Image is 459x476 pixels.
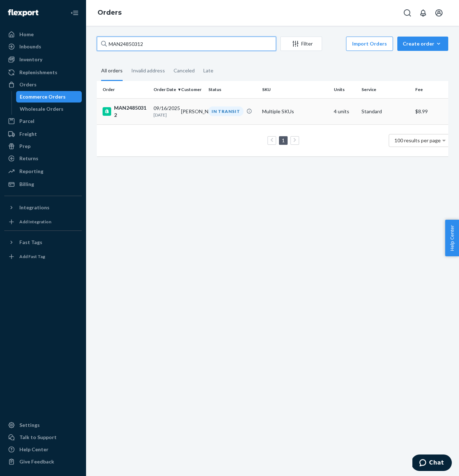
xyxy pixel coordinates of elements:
[97,37,276,51] input: Search orders
[280,37,322,51] button: Filter
[203,61,213,80] div: Late
[346,37,393,51] button: Import Orders
[8,9,38,16] img: Flexport logo
[174,61,195,80] div: Canceled
[19,130,37,138] div: Freight
[98,9,122,16] a: Orders
[97,81,151,98] th: Order
[416,6,430,20] button: Open notifications
[397,37,448,51] button: Create order
[19,155,38,162] div: Returns
[153,105,175,118] div: 09/16/2025
[16,103,82,115] a: Wholesale Orders
[4,419,82,431] a: Settings
[19,181,34,188] div: Billing
[4,115,82,127] a: Parcel
[19,31,34,38] div: Home
[412,98,455,124] td: $8.99
[4,251,82,262] a: Add Fast Tag
[4,444,82,455] a: Help Center
[359,81,412,98] th: Service
[4,202,82,213] button: Integrations
[205,81,259,98] th: Status
[151,81,178,98] th: Order Date
[4,41,82,52] a: Inbounds
[412,81,455,98] th: Fee
[4,141,82,152] a: Prep
[19,458,54,465] div: Give Feedback
[394,137,441,143] span: 100 results per page
[361,108,410,115] p: Standard
[4,79,82,90] a: Orders
[331,98,359,124] td: 4 units
[4,54,82,65] a: Inventory
[101,61,123,81] div: All orders
[19,204,49,211] div: Integrations
[412,454,452,472] iframe: Opens a widget where you can chat to one of our agents
[4,456,82,467] button: Give Feedback
[67,6,82,20] button: Close Navigation
[4,216,82,228] a: Add Integration
[181,86,203,92] div: Customer
[4,432,82,443] button: Talk to Support
[208,106,243,116] div: IN TRANSIT
[445,220,459,256] button: Help Center
[178,98,206,124] td: [PERSON_NAME]
[103,104,148,119] div: MAN24850312
[19,168,43,175] div: Reporting
[259,81,331,98] th: SKU
[403,40,443,47] div: Create order
[4,128,82,140] a: Freight
[281,40,322,47] div: Filter
[259,98,331,124] td: Multiple SKUs
[20,93,66,100] div: Ecommerce Orders
[16,91,82,103] a: Ecommerce Orders
[4,153,82,164] a: Returns
[19,219,51,225] div: Add Integration
[4,178,82,190] a: Billing
[19,43,41,50] div: Inbounds
[19,253,45,260] div: Add Fast Tag
[131,61,165,80] div: Invalid address
[432,6,446,20] button: Open account menu
[19,434,57,441] div: Talk to Support
[92,3,127,23] ol: breadcrumbs
[19,446,48,453] div: Help Center
[20,105,63,113] div: Wholesale Orders
[4,67,82,78] a: Replenishments
[19,239,42,246] div: Fast Tags
[4,237,82,248] button: Fast Tags
[4,166,82,177] a: Reporting
[153,112,175,118] p: [DATE]
[19,422,40,429] div: Settings
[4,29,82,40] a: Home
[19,56,42,63] div: Inventory
[331,81,359,98] th: Units
[280,137,286,143] a: Page 1 is your current page
[19,143,30,150] div: Prep
[19,69,57,76] div: Replenishments
[400,6,415,20] button: Open Search Box
[19,118,34,125] div: Parcel
[19,81,37,88] div: Orders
